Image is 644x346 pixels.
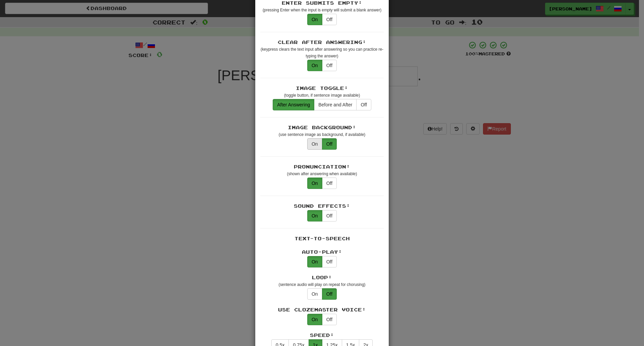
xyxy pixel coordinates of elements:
[307,60,322,71] button: On
[260,235,384,242] div: Text-to-Speech
[260,39,384,46] div: Clear After Answering:
[287,171,357,176] small: (shown after answering when available)
[279,132,365,137] small: (use sentence image as background, if available)
[260,306,384,313] div: Use Clozemaster Voice:
[261,47,383,58] small: (keypress clears the text input after answering so you can practice re-typing the answer)
[307,314,322,325] button: On
[322,178,337,189] button: Off
[260,124,384,131] div: Image Background:
[356,99,371,110] button: Off
[322,60,337,71] button: Off
[322,314,337,325] button: Off
[307,178,322,189] button: On
[273,99,314,110] button: After Answering
[322,210,337,221] button: Off
[307,314,337,325] div: Use Clozemaster text-to-speech
[307,210,322,221] button: On
[307,256,337,267] div: Text-to-speech auto-play
[284,93,360,98] small: (toggle button, if sentence image available)
[260,203,384,209] div: Sound Effects:
[260,249,384,255] div: Auto-Play:
[322,138,337,150] button: Off
[322,14,337,25] button: Off
[307,14,322,25] button: On
[263,8,381,12] small: (pressing Enter when the input is empty will submit a blank answer)
[322,288,337,300] button: Off
[278,282,365,287] small: (sentence audio will play on repeat for chorusing)
[260,332,384,339] div: Speed:
[322,256,337,267] button: Off
[260,163,384,170] div: Pronunciation:
[260,85,384,92] div: Image Toggle:
[307,288,337,300] div: Text-to-speech looping
[307,138,322,150] button: On
[260,274,384,281] div: Loop:
[314,99,357,110] button: Before and After
[273,99,371,110] div: translations
[307,138,337,150] div: translations
[307,288,322,300] button: On
[307,256,322,267] button: On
